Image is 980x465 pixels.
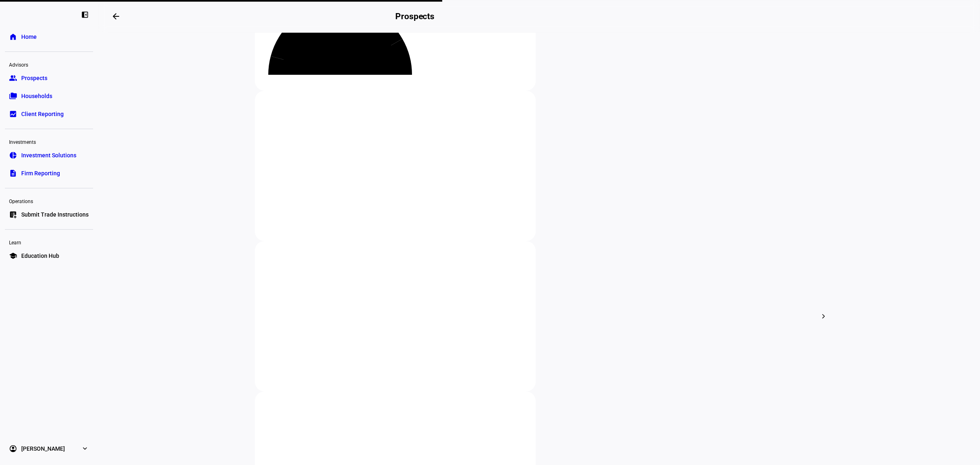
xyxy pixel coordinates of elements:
[5,106,93,122] a: bid_landscapeClient Reporting
[5,58,93,70] div: Advisors
[9,252,17,260] eth-mat-symbol: school
[21,74,47,82] span: Prospects
[21,252,59,260] span: Education Hub
[9,169,17,177] eth-mat-symbol: description
[9,74,17,82] eth-mat-symbol: group
[21,445,65,453] span: [PERSON_NAME]
[21,151,76,159] span: Investment Solutions
[395,11,434,21] h2: Prospects
[9,110,17,118] eth-mat-symbol: bid_landscape
[9,33,17,41] eth-mat-symbol: home
[5,236,93,248] div: Learn
[819,311,829,321] mat-icon: chevron_right
[81,445,89,453] eth-mat-symbol: expand_more
[5,136,93,147] div: Investments
[21,210,89,219] span: Submit Trade Instructions
[9,210,17,219] eth-mat-symbol: list_alt_add
[9,151,17,159] eth-mat-symbol: pie_chart
[5,88,93,104] a: folder_copyHouseholds
[251,312,258,320] mat-icon: chevron_left
[21,92,52,100] span: Households
[81,11,89,19] eth-mat-symbol: left_panel_close
[5,29,93,45] a: homeHome
[111,11,121,21] mat-icon: arrow_backwards
[21,33,37,41] span: Home
[21,110,64,118] span: Client Reporting
[5,147,93,163] a: pie_chartInvestment Solutions
[9,445,17,453] eth-mat-symbol: account_circle
[9,92,17,100] eth-mat-symbol: folder_copy
[5,165,93,181] a: descriptionFirm Reporting
[5,195,93,206] div: Operations
[21,169,60,177] span: Firm Reporting
[5,70,93,86] a: groupProspects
